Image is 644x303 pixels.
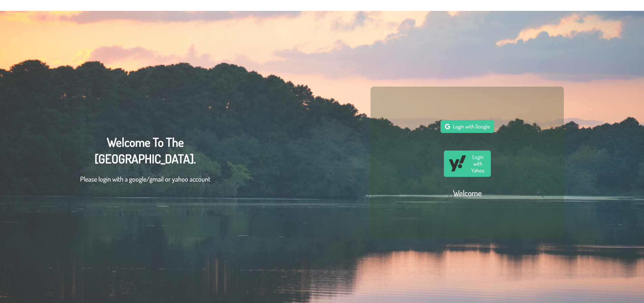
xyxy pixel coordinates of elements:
[440,120,494,133] button: Login with Google
[453,188,482,198] h2: Welcome
[444,150,491,177] button: Login with Yahoo
[80,134,210,191] div: Welcome To The [GEOGRAPHIC_DATA].
[80,174,210,184] p: Please login with a google/gmail or yahoo account
[453,123,490,130] span: Login with Google
[469,154,486,174] span: Login with Yahoo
